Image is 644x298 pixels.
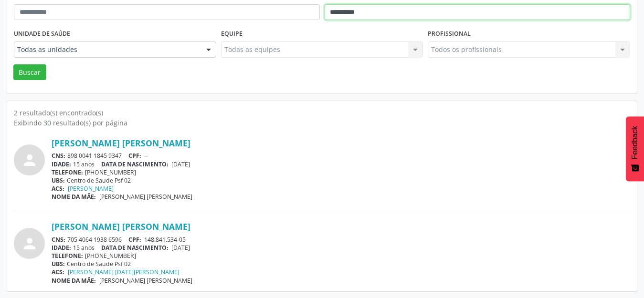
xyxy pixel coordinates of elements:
[52,176,65,185] span: UBS:
[21,235,38,252] i: person
[52,168,630,176] div: [PHONE_NUMBER]
[68,268,179,276] a: [PERSON_NAME] [DATE][PERSON_NAME]
[17,45,197,54] span: Todas as unidades
[52,193,96,201] span: NOME DA MÃE:
[52,260,630,268] div: Centro de Saude Psf 02
[52,277,96,285] span: NOME DA MÃE:
[144,152,148,160] span: --
[52,152,65,160] span: CNS:
[631,126,639,159] span: Feedback
[52,152,630,160] div: 898 0041 1845 9347
[52,244,71,252] span: IDADE:
[68,185,114,193] a: [PERSON_NAME]
[171,244,190,252] span: [DATE]
[99,277,192,285] span: [PERSON_NAME] [PERSON_NAME]
[52,176,630,185] div: Centro de Saude Psf 02
[52,236,65,244] span: CNS:
[14,27,70,41] label: Unidade de saúde
[128,236,141,244] span: CPF:
[21,152,38,169] i: person
[52,252,83,260] span: TELEFONE:
[52,244,630,252] div: 15 anos
[14,108,630,118] div: 2 resultado(s) encontrado(s)
[128,152,141,160] span: CPF:
[221,27,243,41] label: Equipe
[52,268,64,276] span: ACS:
[52,160,71,168] span: IDADE:
[52,160,630,168] div: 15 anos
[101,160,169,168] span: DATA DE NASCIMENTO:
[52,185,64,193] span: ACS:
[52,260,65,268] span: UBS:
[428,27,471,41] label: Profissional
[99,193,192,201] span: [PERSON_NAME] [PERSON_NAME]
[52,252,630,260] div: [PHONE_NUMBER]
[171,160,190,168] span: [DATE]
[52,236,630,244] div: 705 4064 1938 6596
[13,64,46,81] button: Buscar
[626,116,644,181] button: Feedback - Mostrar pesquisa
[52,168,83,176] span: TELEFONE:
[14,118,630,128] div: Exibindo 30 resultado(s) por página
[52,138,190,148] a: [PERSON_NAME] [PERSON_NAME]
[52,221,190,232] a: [PERSON_NAME] [PERSON_NAME]
[101,244,169,252] span: DATA DE NASCIMENTO:
[144,236,186,244] span: 148.841.534-05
